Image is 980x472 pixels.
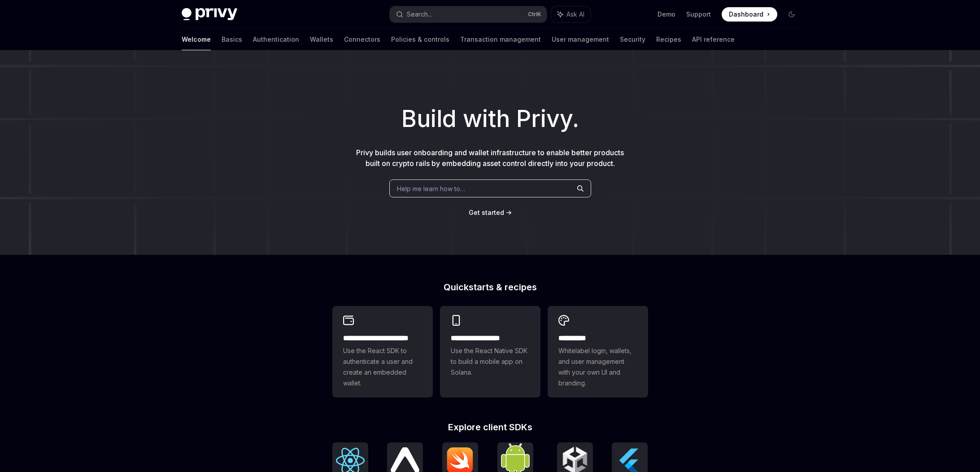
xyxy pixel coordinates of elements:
span: Whitelabel login, wallets, and user management with your own UI and branding. [558,345,637,389]
h1: Build with Privy. [14,101,966,136]
a: Recipes [656,29,681,50]
a: Basics [222,29,242,50]
span: Use the React SDK to authenticate a user and create an embedded wallet. [343,345,422,389]
button: Ask AI [551,6,591,22]
span: Dashboard [729,10,763,19]
div: Search... [407,9,432,20]
a: Authentication [253,29,299,50]
h2: Quickstarts & recipes [332,283,648,292]
a: Security [620,29,645,50]
a: Wallets [310,29,333,50]
img: dark logo [182,8,237,21]
a: **** *****Whitelabel login, wallets, and user management with your own UI and branding. [548,306,648,398]
a: Transaction management [460,29,541,50]
a: Get started [469,208,504,217]
span: Get started [469,209,504,216]
span: Use the React Native SDK to build a mobile app on Solana. [451,345,530,378]
span: Privy builds user onboarding and wallet infrastructure to enable better products built on crypto ... [356,148,624,168]
a: **** **** **** ***Use the React Native SDK to build a mobile app on Solana. [440,306,540,398]
span: Ctrl K [528,11,541,18]
a: Policies & controls [391,29,449,50]
a: Welcome [182,29,211,50]
a: Dashboard [722,7,777,22]
a: Support [686,10,711,19]
a: API reference [692,29,735,50]
a: Demo [658,10,675,19]
a: Connectors [344,29,380,50]
button: Toggle dark mode [784,7,799,22]
a: User management [552,29,609,50]
button: Search...CtrlK [390,6,547,22]
span: Help me learn how to… [397,184,465,193]
h2: Explore client SDKs [332,423,648,432]
span: Ask AI [566,10,584,19]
